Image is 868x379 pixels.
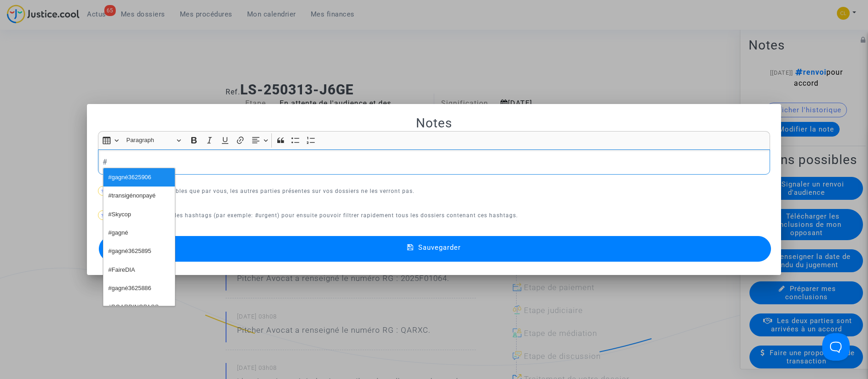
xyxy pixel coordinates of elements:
[126,135,174,146] span: Paragraph
[103,205,175,224] button: #Skycop
[101,213,104,218] span: ?
[98,149,771,175] div: Rich Text Editor, main
[98,186,771,197] p: Ces notes ne sont visibles que par vous, les autres parties présentes sur vos dossiers ne les ver...
[103,279,175,297] button: #gagné3625886
[99,236,771,262] button: Sauvegarder
[103,168,175,187] button: #gagné3625906
[108,282,151,295] span: #gagné3625886
[101,189,104,194] span: ?
[103,187,175,205] button: #transigénonpayé
[103,298,175,316] button: #BOARDINGPASS
[108,189,156,203] span: #transigénonpayé
[108,226,128,240] span: #gagné
[102,156,765,168] p: #
[98,115,771,131] h2: Notes
[108,171,151,184] span: #gagné3625906
[98,131,771,149] div: Editor toolbar
[108,245,151,258] span: #gagné3625895
[98,210,771,221] p: Vous pouvez utiliser des hashtags (par exemple: #urgent) pour ensuite pouvoir filtrer rapidement ...
[108,208,131,221] span: #Skycop
[108,301,159,314] span: #BOARDINGPASS
[822,333,850,361] iframe: Help Scout Beacon - Open
[103,224,175,242] button: #gagné
[103,261,175,279] button: #FaireDIA
[122,133,185,148] button: Paragraph
[418,243,461,252] span: Sauvegarder
[108,264,135,277] span: #FaireDIA
[103,242,175,261] button: #gagné3625895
